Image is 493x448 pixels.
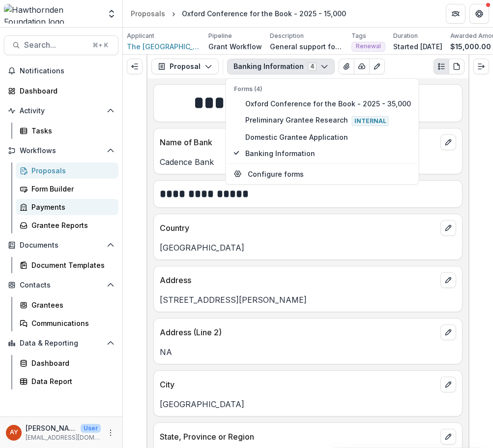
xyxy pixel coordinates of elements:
[16,199,118,215] a: Payments
[4,237,118,253] button: Open Documents
[20,147,103,155] span: Workflows
[16,355,118,371] a: Dashboard
[4,103,118,119] button: Open Activity
[20,86,111,96] div: Dashboard
[16,217,118,233] a: Grantee Reports
[4,63,118,79] button: Notifications
[31,358,111,368] div: Dashboard
[31,126,111,136] div: Tasks
[105,4,118,24] button: Open entity switcher
[105,427,116,439] button: More
[393,41,442,52] p: Started [DATE]
[31,318,111,328] div: Communications
[16,162,118,179] a: Proposals
[31,184,111,194] div: Form Builder
[20,339,103,348] span: Data & Reporting
[245,115,411,126] span: Preliminary Grantee Research
[440,220,456,236] button: edit
[20,281,103,289] span: Contacts
[450,41,491,52] p: $15,000.00
[26,433,101,442] p: [EMAIL_ADDRESS][DOMAIN_NAME]
[469,4,489,24] button: Get Help
[4,143,118,159] button: Open Workflows
[440,429,456,445] button: edit
[270,41,344,52] p: General support for the annual Oxford Conference for the Book
[393,32,418,40] p: Duration
[160,431,436,443] p: State, Province or Region
[127,6,350,21] nav: breadcrumb
[31,220,111,230] div: Grantee Reports
[20,107,103,115] span: Activity
[160,242,456,254] p: [GEOGRAPHIC_DATA]
[4,35,118,55] button: Search...
[440,272,456,288] button: edit
[440,377,456,392] button: edit
[131,8,165,19] div: Proposals
[160,398,456,410] p: [GEOGRAPHIC_DATA]
[208,41,262,52] p: Grant Workflow
[127,59,143,74] button: Expand left
[245,132,411,142] span: Domestic Grantee Application
[473,59,489,74] button: Expand right
[31,260,111,270] div: Document Templates
[440,134,456,150] button: edit
[127,41,201,52] a: The [GEOGRAPHIC_DATA][US_STATE]
[20,241,103,250] span: Documents
[16,315,118,331] a: Communications
[90,40,110,51] div: ⌘ + K
[160,379,436,390] p: City
[16,297,118,313] a: Grantees
[160,346,456,358] p: NA
[245,148,411,159] span: Banking Information
[434,59,449,74] button: Plaintext view
[160,274,436,286] p: Address
[160,136,436,148] p: Name of Bank
[127,6,169,21] a: Proposals
[351,32,366,40] p: Tags
[26,423,77,433] p: [PERSON_NAME]
[31,165,111,176] div: Proposals
[31,376,111,386] div: Data Report
[182,8,346,19] div: Oxford Conference for the Book - 2025 - 15,000
[151,59,219,74] button: Proposal
[440,324,456,340] button: edit
[4,277,118,293] button: Open Contacts
[356,43,381,50] span: Renewal
[234,85,411,94] p: Forms (4)
[352,116,389,126] span: Internal
[16,123,118,139] a: Tasks
[10,429,18,436] div: Andreas Yuíza
[160,222,436,234] p: Country
[31,300,111,310] div: Grantees
[20,67,115,75] span: Notifications
[16,181,118,197] a: Form Builder
[4,335,118,351] button: Open Data & Reporting
[16,373,118,389] a: Data Report
[270,32,304,40] p: Description
[31,202,111,212] div: Payments
[245,98,411,109] span: Oxford Conference for the Book - 2025 - 35,000
[339,59,354,74] button: View Attached Files
[127,32,154,40] p: Applicant
[4,83,118,99] a: Dashboard
[369,59,385,74] button: Edit as form
[446,4,465,24] button: Partners
[160,326,436,338] p: Address (Line 2)
[160,156,456,168] p: Cadence Bank
[81,424,101,433] p: User
[4,4,101,24] img: Hawthornden Foundation logo
[449,59,464,74] button: PDF view
[24,40,87,50] span: Search...
[16,257,118,273] a: Document Templates
[208,32,232,40] p: Pipeline
[227,59,335,74] button: Banking Information4
[160,294,456,306] p: [STREET_ADDRESS][PERSON_NAME]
